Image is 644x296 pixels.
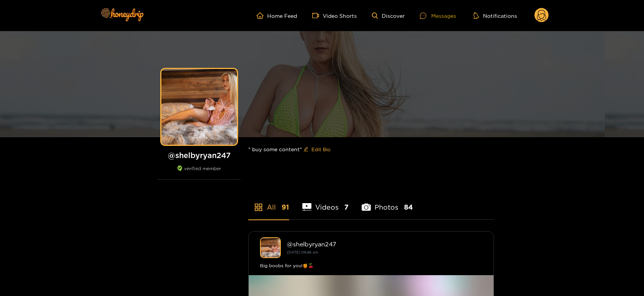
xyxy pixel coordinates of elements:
[344,202,348,212] span: 7
[158,150,241,160] h1: @ shelbyryan247
[248,137,494,161] div: * buy some content*
[312,12,357,19] a: Video Shorts
[471,12,519,19] button: Notifications
[260,262,482,269] div: Big boobs for you!🍯🍒
[254,203,263,212] span: appstore
[257,12,267,19] span: home
[302,185,348,219] li: Videos
[287,250,318,254] small: [DATE] 09:46 am
[312,12,323,19] span: video-camera
[372,13,405,19] a: Discover
[311,146,330,153] span: Edit Bio
[362,185,413,219] li: Photos
[287,241,482,247] div: @ shelbyryan247
[257,12,297,19] a: Home Feed
[420,11,456,20] div: Messages
[404,202,413,212] span: 84
[282,202,289,212] span: 91
[302,143,332,155] button: editEdit Bio
[158,166,241,180] div: verified member
[303,147,308,152] span: edit
[248,185,289,219] li: All
[260,237,281,258] img: shelbyryan247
